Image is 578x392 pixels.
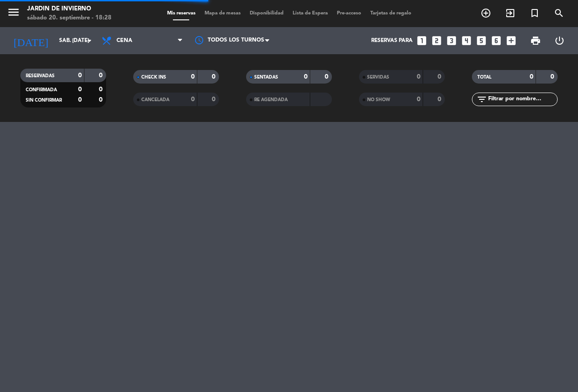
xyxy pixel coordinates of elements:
button: menu [7,5,20,22]
span: Reservas para [371,37,413,44]
i: [DATE] [7,31,55,51]
span: RESERVADAS [26,74,55,78]
i: power_settings_new [554,35,565,46]
strong: 0 [191,96,195,103]
i: looks_5 [475,35,487,47]
strong: 0 [78,97,82,103]
i: search [554,8,564,19]
span: RE AGENDADA [254,98,288,102]
span: Disponibilidad [245,11,288,16]
strong: 0 [191,74,195,80]
span: SENTADAS [254,75,278,79]
strong: 0 [438,96,443,103]
strong: 0 [99,72,104,79]
i: menu [7,5,20,19]
strong: 0 [530,74,533,80]
strong: 0 [417,74,420,80]
span: Tarjetas de regalo [366,11,416,16]
input: Filtrar por nombre... [487,94,557,104]
strong: 0 [78,72,82,79]
strong: 0 [212,74,217,80]
i: add_circle_outline [480,8,491,19]
span: SIN CONFIRMAR [26,98,62,103]
span: CONFIRMADA [26,88,57,92]
div: sábado 20. septiembre - 18:28 [27,14,112,23]
i: looks_two [431,35,443,47]
strong: 0 [99,97,104,103]
strong: 0 [99,86,104,93]
i: filter_list [476,94,487,105]
div: LOG OUT [547,27,571,54]
span: print [530,35,541,46]
span: CANCELADA [141,98,169,102]
i: add_box [505,35,517,47]
span: NO SHOW [367,98,390,102]
i: looks_one [416,35,428,47]
i: looks_3 [446,35,457,47]
span: Cena [117,37,132,44]
span: SERVIDAS [367,75,389,79]
span: CHECK INS [141,75,166,79]
i: arrow_drop_down [84,35,95,46]
div: JARDIN DE INVIERNO [27,5,112,14]
strong: 0 [550,74,556,80]
span: TOTAL [477,75,491,79]
i: turned_in_not [529,8,540,19]
strong: 0 [304,74,308,80]
i: exit_to_app [505,8,516,19]
strong: 0 [417,96,420,103]
span: Mis reservas [163,11,200,16]
span: Pre-acceso [332,11,366,16]
i: looks_4 [461,35,472,47]
span: Lista de Espera [288,11,332,16]
strong: 0 [438,74,443,80]
strong: 0 [325,74,330,80]
strong: 0 [212,96,217,103]
i: looks_6 [490,35,502,47]
span: Mapa de mesas [200,11,245,16]
strong: 0 [78,86,82,93]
